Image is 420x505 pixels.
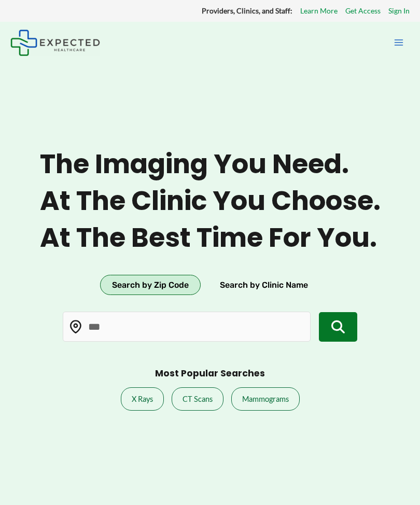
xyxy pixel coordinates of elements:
[208,275,320,296] button: Search by Clinic Name
[300,4,338,18] a: Learn More
[155,368,265,380] h3: Most Popular Searches
[40,185,381,217] span: At the clinic you choose.
[388,4,410,18] a: Sign In
[388,32,410,53] button: Main menu toggle
[345,4,381,18] a: Get Access
[69,320,82,334] img: Location pin
[10,30,100,56] img: Expected Healthcare Logo - side, dark font, small
[202,6,292,15] strong: Providers, Clinics, and Staff:
[172,387,223,411] a: CT Scans
[100,275,201,296] button: Search by Zip Code
[40,148,381,180] span: The imaging you need.
[40,222,381,254] span: At the best time for you.
[121,387,164,411] a: X Rays
[231,387,300,411] a: Mammograms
